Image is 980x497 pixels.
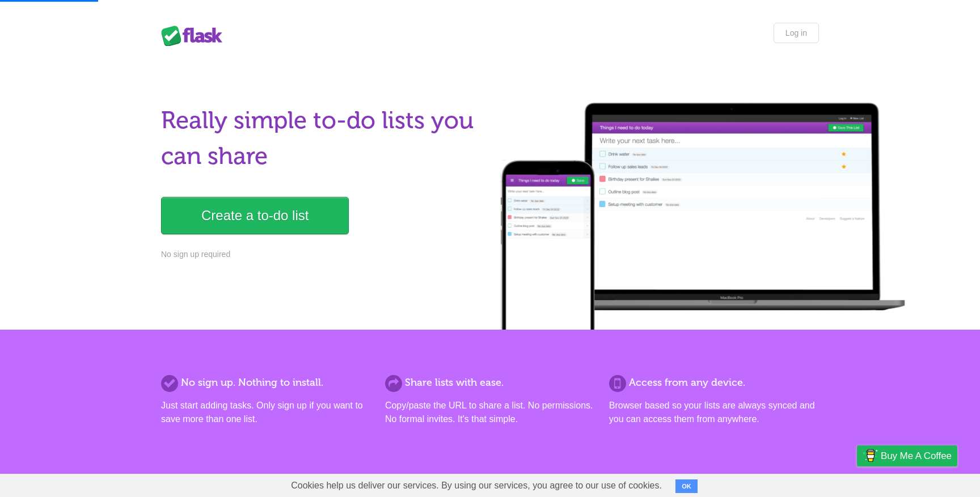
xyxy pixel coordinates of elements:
[161,103,483,174] h1: Really simple to-do lists you can share
[609,375,819,390] h2: Access from any device.
[161,26,229,46] div: Flask Lists
[385,375,595,390] h2: Share lists with ease.
[280,474,673,497] span: Cookies help us deliver our services. By using our services, you agree to our use of cookies.
[863,446,878,465] img: Buy me a coffee
[161,197,349,234] a: Create a to-do list
[161,248,483,260] p: No sign up required
[161,399,371,426] p: Just start adding tasks. Only sign up if you want to save more than one list.
[385,399,595,426] p: Copy/paste the URL to share a list. No permissions. No formal invites. It's that simple.
[881,446,952,466] span: Buy me a coffee
[774,23,819,43] a: Log in
[161,375,371,390] h2: No sign up. Nothing to install.
[609,399,819,426] p: Browser based so your lists are always synced and you can access them from anywhere.
[675,479,698,493] button: OK
[857,445,957,466] a: Buy me a coffee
